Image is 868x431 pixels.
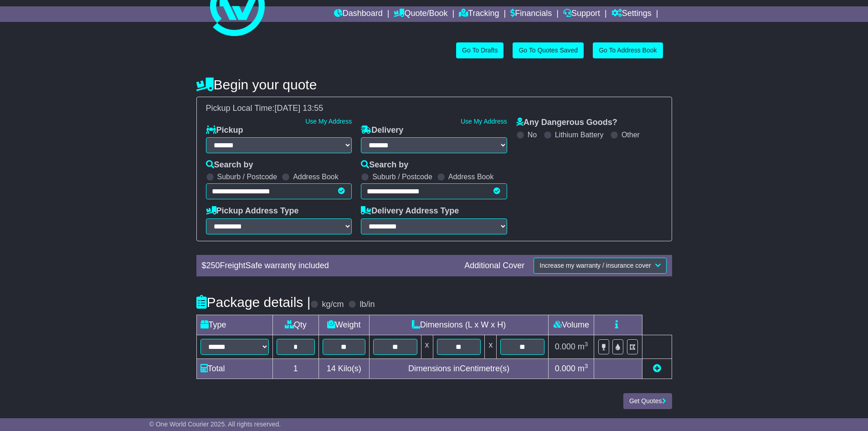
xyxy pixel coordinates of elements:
div: Pickup Local Time: [201,104,667,114]
a: Quote/Book [394,6,447,22]
span: 0.000 [555,342,575,351]
a: Support [563,6,600,22]
label: Search by [206,160,253,170]
a: Use My Address [305,118,352,125]
a: Go To Address Book [593,42,663,58]
label: Address Book [448,172,494,181]
a: Settings [611,6,652,22]
td: x [485,335,497,358]
label: Other [621,130,640,139]
span: 14 [327,364,336,373]
label: Any Dangerous Goods? [516,118,617,128]
td: Dimensions (L x W x H) [369,315,549,335]
td: Dimensions in Centimetre(s) [369,358,549,379]
td: Kilo(s) [318,358,369,379]
span: 250 [206,261,220,270]
span: 0.000 [555,364,575,373]
label: Lithium Battery [555,130,604,139]
label: Search by [361,160,408,170]
a: Use My Address [461,118,507,125]
td: 1 [272,358,318,379]
button: Get Quotes [623,393,672,409]
span: Increase my warranty / insurance cover [539,262,651,269]
a: Tracking [459,6,499,22]
span: © One World Courier 2025. All rights reserved. [149,421,281,428]
a: Go To Quotes Saved [513,42,584,58]
label: Address Book [293,172,339,181]
label: Pickup [206,125,243,135]
sup: 3 [585,341,588,348]
td: Weight [318,315,369,335]
td: Type [196,315,272,335]
div: Additional Cover [460,261,529,271]
a: Dashboard [334,6,383,22]
h4: Package details | [196,295,311,310]
label: Suburb / Postcode [372,172,432,181]
div: $ FreightSafe warranty included [197,261,460,271]
sup: 3 [585,363,588,369]
td: Total [196,358,272,379]
span: m [578,364,588,373]
td: x [421,335,433,358]
label: lb/in [360,300,375,310]
label: kg/cm [322,300,344,310]
td: Qty [272,315,318,335]
label: Delivery Address Type [361,206,459,216]
a: Financials [510,6,552,22]
h4: Begin your quote [196,77,672,92]
span: m [578,342,588,351]
label: Suburb / Postcode [217,172,277,181]
a: Go To Drafts [456,42,503,58]
span: [DATE] 13:55 [275,104,324,113]
td: Volume [549,315,594,335]
label: Delivery [361,125,403,135]
a: Add new item [653,364,661,373]
button: Increase my warranty / insurance cover [534,258,666,274]
label: No [528,130,537,139]
label: Pickup Address Type [206,206,299,216]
